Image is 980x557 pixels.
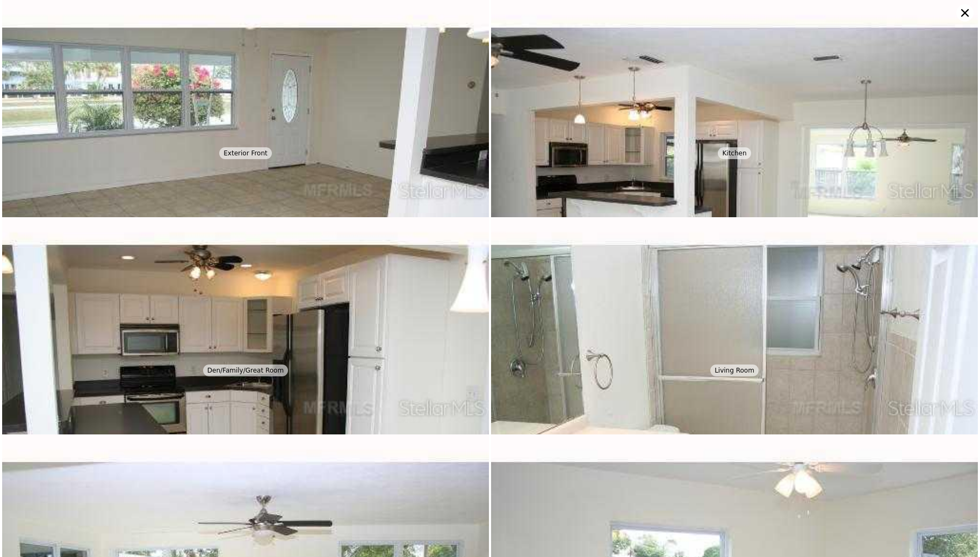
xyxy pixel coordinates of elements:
[203,365,288,376] div: Den/Family/Great Room
[710,365,759,376] div: Living Room
[718,147,751,159] div: Kitchen
[219,147,271,159] div: Exterior Front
